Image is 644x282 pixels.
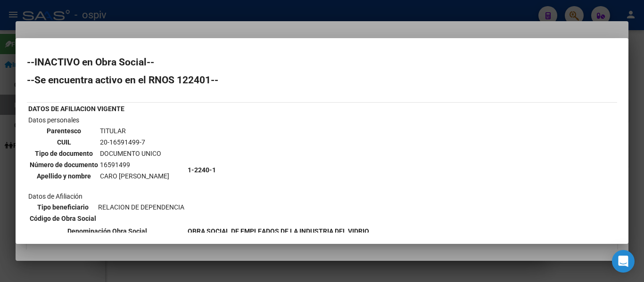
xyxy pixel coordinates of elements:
td: CARO [PERSON_NAME] [99,171,170,181]
h2: --Se encuentra activo en el RNOS 122401-- [27,75,617,85]
h2: --INACTIVO en Obra Social-- [27,57,617,67]
b: 1-2240-1 [188,166,216,174]
th: Apellido y nombre [29,171,99,181]
td: Datos personales Datos de Afiliación [28,115,186,225]
th: CUIL [29,137,99,147]
td: TITULAR [99,126,170,136]
td: RELACION DE DEPENDENCIA [98,202,185,212]
th: Número de documento [29,160,99,170]
th: Código de Obra Social [29,213,97,224]
div: Open Intercom Messenger [612,250,635,273]
td: 16591499 [99,160,170,170]
td: DOCUMENTO UNICO [99,148,170,159]
th: Tipo de documento [29,148,99,159]
th: Denominación Obra Social [28,226,186,236]
b: DATOS DE AFILIACION VIGENTE [28,105,124,113]
td: 20-16591499-7 [99,137,170,147]
th: Parentesco [29,126,99,136]
b: OBRA SOCIAL DE EMPLEADOS DE LA INDUSTRIA DEL VIDRIO [188,227,369,235]
th: Tipo beneficiario [29,202,97,212]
